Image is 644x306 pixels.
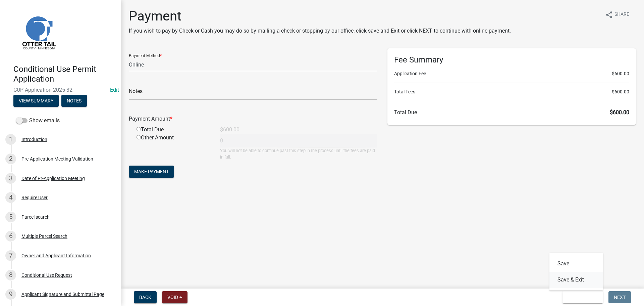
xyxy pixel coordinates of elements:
h1: Payment [129,8,511,24]
li: Total Fees [394,88,629,95]
div: Total Due [131,126,215,134]
button: Save [549,256,603,272]
span: Void [167,295,178,300]
div: 6 [5,231,16,242]
span: Next [614,295,626,300]
span: $600.00 [610,109,629,116]
span: $600.00 [612,70,629,77]
div: Require User [21,195,48,200]
div: 2 [5,154,16,164]
button: Save & Exit [562,291,603,303]
div: Introduction [21,137,47,142]
h4: Conditional Use Permit Application [13,64,115,84]
button: Save & Exit [549,272,603,288]
div: Save & Exit [549,253,603,291]
h6: Total Due [394,109,629,116]
wm-modal-confirm: Summary [13,98,59,104]
span: Share [614,11,629,19]
button: Void [162,291,187,303]
button: Next [608,291,631,303]
div: 9 [5,289,16,300]
div: 3 [5,173,16,184]
div: Owner and Applicant Information [21,253,91,258]
button: Notes [61,95,87,107]
div: Date of Pr-Application Meeting [21,176,85,181]
div: 1 [5,134,16,145]
img: Otter Tail County, Minnesota [13,7,64,57]
p: If you wish to pay by Check or Cash you may do so by mailing a check or stopping by our office, c... [129,27,511,35]
div: Pre-Application Meeting Validation [21,157,93,161]
wm-modal-confirm: Edit Application Number [110,87,119,93]
div: Conditional Use Request [21,273,72,277]
wm-modal-confirm: Notes [61,98,87,104]
div: Other Amount [131,134,215,160]
span: Save & Exit [568,295,594,300]
span: Back [139,295,151,300]
span: Make Payment [134,169,169,174]
li: Application Fee [394,70,629,77]
i: share [605,11,613,19]
div: 5 [5,212,16,222]
div: 7 [5,250,16,261]
span: CUP Application 2025-32 [13,87,107,93]
button: Make Payment [129,166,174,178]
div: Payment Amount [124,115,382,123]
button: shareShare [600,8,635,21]
div: Applicant Signature and Submittal Page [21,292,104,297]
div: Parcel search [21,215,50,219]
a: Edit [110,87,119,93]
div: 4 [5,192,16,203]
div: 8 [5,270,16,280]
button: Back [134,291,157,303]
span: $600.00 [612,88,629,95]
h6: Fee Summary [394,55,629,65]
div: Multiple Parcel Search [21,234,67,238]
label: Show emails [16,117,60,125]
button: View Summary [13,95,59,107]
